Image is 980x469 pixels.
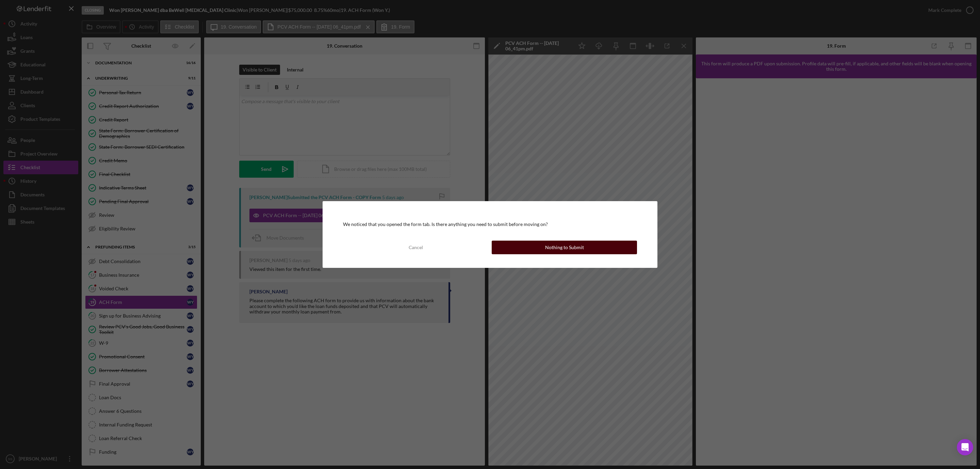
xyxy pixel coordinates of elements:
button: Cancel [343,241,488,254]
div: Nothing to Submit [545,241,584,254]
div: Cancel [409,241,423,254]
div: We noticed that you opened the form tab. Is there anything you need to submit before moving on? [343,222,637,227]
button: Nothing to Submit [492,241,637,254]
div: Open Intercom Messenger [957,439,973,455]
